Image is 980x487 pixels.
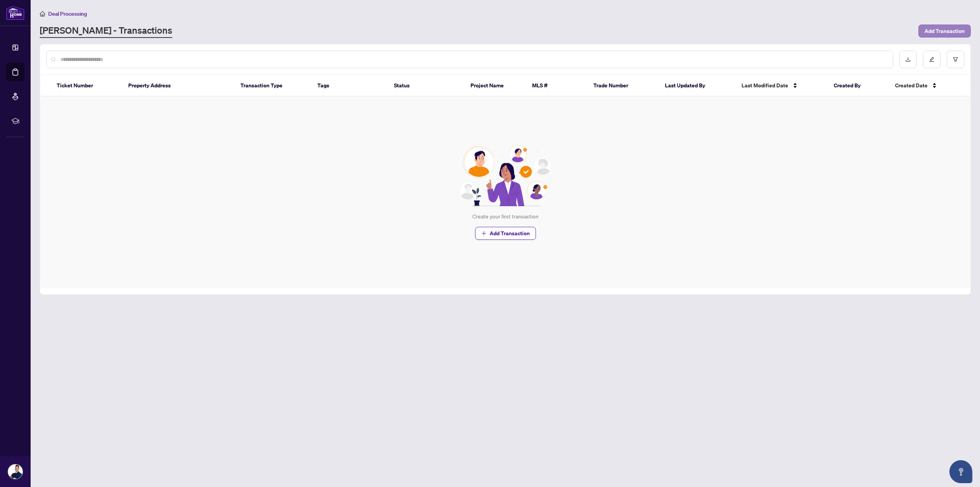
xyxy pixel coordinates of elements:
[464,75,526,97] th: Project Name
[905,57,911,62] span: download
[742,81,788,90] span: Last Modified Date
[40,11,45,16] span: home
[918,25,971,38] button: Add Transaction
[490,227,530,239] span: Add Transaction
[475,227,536,240] button: Add Transaction
[953,57,958,62] span: filter
[923,51,941,68] button: edit
[659,75,735,97] th: Last Updated By
[311,75,388,97] th: Tags
[889,75,960,97] th: Created Date
[388,75,464,97] th: Status
[949,460,972,483] button: Open asap
[48,10,87,17] span: Deal Processing
[895,81,928,90] span: Created Date
[51,75,122,97] th: Ticket Number
[40,24,172,38] a: [PERSON_NAME] - Transactions
[456,145,555,206] img: Null State Icon
[929,57,934,62] span: edit
[526,75,587,97] th: MLS #
[924,25,965,37] span: Add Transaction
[481,231,487,236] span: plus
[587,75,659,97] th: Trade Number
[6,6,24,20] img: logo
[947,51,964,68] button: filter
[234,75,311,97] th: Transaction Type
[735,75,827,97] th: Last Modified Date
[899,51,917,68] button: download
[828,75,889,97] th: Created By
[8,464,23,479] img: Profile Icon
[122,75,235,97] th: Property Address
[472,212,539,221] div: Create your first transaction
